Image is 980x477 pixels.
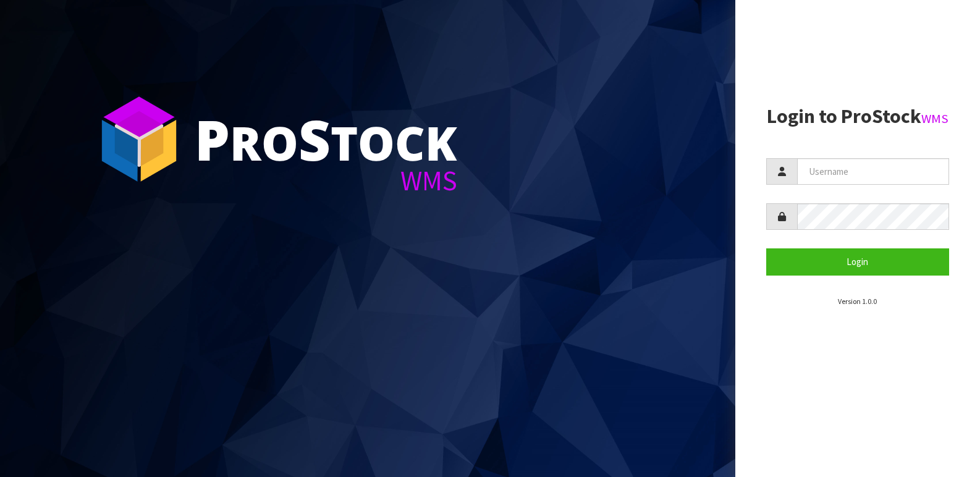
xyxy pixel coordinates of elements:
[195,101,230,177] span: P
[766,248,950,275] button: Login
[797,158,950,185] input: Username
[921,111,948,127] small: WMS
[838,297,877,306] small: Version 1.0.0
[298,101,331,177] span: S
[195,111,457,167] div: ro tock
[766,106,950,127] h2: Login to ProStock
[195,167,457,195] div: WMS
[93,93,185,185] img: ProStock Cube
